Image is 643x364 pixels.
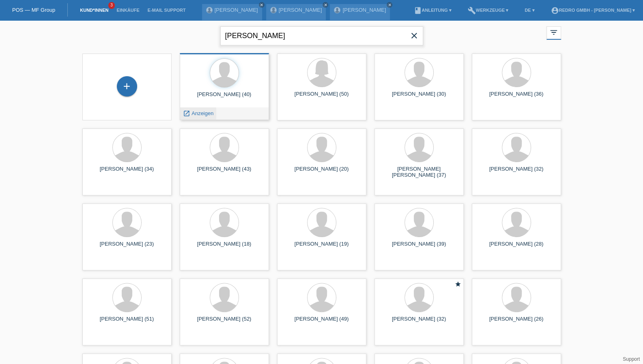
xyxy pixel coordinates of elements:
div: [PERSON_NAME] (49) [284,316,360,329]
a: close [259,2,265,8]
a: Kund*innen [76,8,112,13]
i: close [323,3,327,7]
div: [PERSON_NAME] (40) [186,91,262,104]
div: [PERSON_NAME] (30) [381,91,457,104]
a: bookAnleitung ▾ [409,8,455,13]
i: book [413,6,421,15]
div: [PERSON_NAME] (20) [284,166,360,179]
a: E-Mail Support [144,8,190,13]
div: [PERSON_NAME] (43) [186,166,262,179]
div: [PERSON_NAME] (26) [478,316,555,329]
div: [PERSON_NAME] (28) [478,241,555,254]
div: [PERSON_NAME] (50) [284,91,360,104]
i: launch [183,110,190,117]
div: [PERSON_NAME] (18) [186,241,262,254]
span: 3 [108,2,115,9]
i: close [260,3,264,7]
a: [PERSON_NAME] [279,7,322,13]
div: [PERSON_NAME] (51) [89,316,165,329]
div: [PERSON_NAME] (36) [478,91,555,104]
a: POS — MF Group [12,7,55,13]
a: launch Anzeigen [183,110,214,116]
i: filter_list [549,28,558,37]
i: build [468,6,476,15]
div: [PERSON_NAME] (19) [284,241,360,254]
div: [PERSON_NAME] (39) [381,241,457,254]
a: close [387,2,392,8]
a: [PERSON_NAME] [215,7,258,13]
div: [PERSON_NAME] (23) [89,241,165,254]
i: star [455,281,461,287]
input: Suche... [220,26,423,45]
a: buildWerkzeuge ▾ [464,8,513,13]
div: [PERSON_NAME] (32) [381,316,457,329]
div: [PERSON_NAME] [PERSON_NAME] (37) [381,166,457,179]
i: close [409,31,419,41]
a: Einkäufe [112,8,143,13]
div: [PERSON_NAME] (32) [478,166,555,179]
a: [PERSON_NAME] [342,7,386,13]
span: Anzeigen [191,110,213,116]
div: [PERSON_NAME] (52) [186,316,262,329]
div: [PERSON_NAME] (34) [89,166,165,179]
a: DE ▾ [520,8,538,13]
a: Support [623,356,640,362]
div: Kund*in hinzufügen [117,79,137,93]
a: close [323,2,328,8]
i: account_circle [551,6,559,15]
a: account_circleRedro GmbH - [PERSON_NAME] ▾ [546,8,639,13]
i: close [387,3,391,7]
